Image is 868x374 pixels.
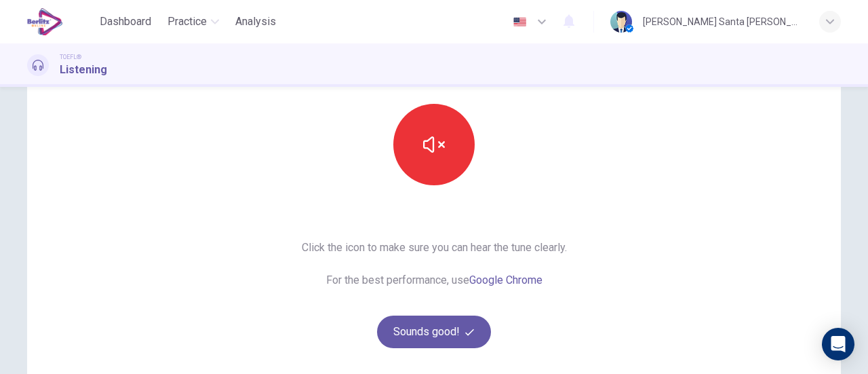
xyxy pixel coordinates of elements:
[643,14,803,30] div: [PERSON_NAME] Santa [PERSON_NAME]
[230,10,281,34] button: Analysis
[511,17,528,27] img: en
[302,272,567,288] span: For the best performance, use
[822,328,854,360] div: Open Intercom Messenger
[27,8,63,35] img: EduSynch logo
[167,14,207,30] span: Practice
[302,240,567,256] span: Click the icon to make sure you can hear the tune clearly.
[27,8,94,35] a: EduSynch logo
[162,10,224,34] button: Practice
[60,62,107,78] h1: Listening
[100,14,151,30] span: Dashboard
[377,316,491,348] button: Sounds good!
[60,52,81,62] span: TOEFL®
[94,10,157,34] button: Dashboard
[469,274,542,286] a: Google Chrome
[610,11,632,33] img: Profile picture
[235,14,276,30] span: Analysis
